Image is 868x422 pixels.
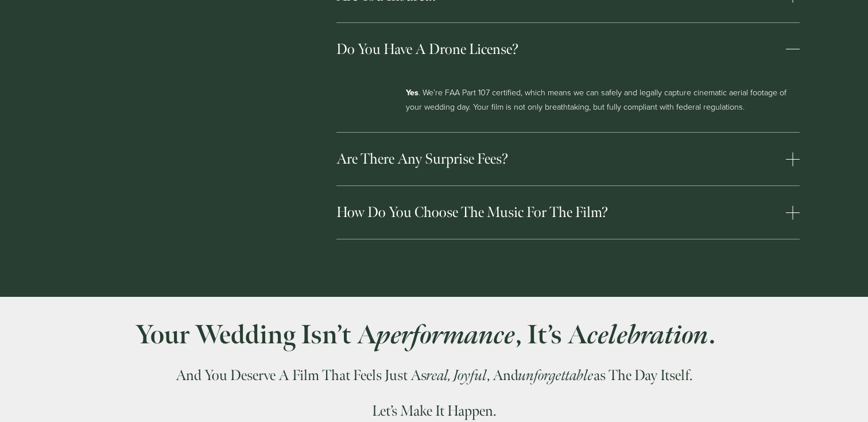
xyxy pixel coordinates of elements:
h4: Let’s make it happen. [135,402,733,420]
strong: Yes [406,86,418,98]
strong: Your wedding isn’t a , it’s a . [135,318,715,351]
button: How do you choose the music for the film? [336,186,800,239]
p: . We’re FAA Part 107 certified, which means we can safely and legally capture cinematic aerial fo... [406,85,800,115]
div: Do you have a drone license? [336,76,800,133]
span: Do you have a drone license? [336,40,786,59]
span: How do you choose the music for the film? [336,203,786,222]
span: Are there any surprise fees? [336,150,786,168]
button: Do you have a drone license? [336,23,800,76]
em: unforgettable [518,366,594,385]
h4: And you deserve a film that feels just as , and as the day itself. [135,367,733,384]
em: celebration [588,318,709,352]
em: real, joyful [427,366,487,385]
button: Are there any surprise fees? [336,133,800,185]
em: performance [377,318,516,352]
